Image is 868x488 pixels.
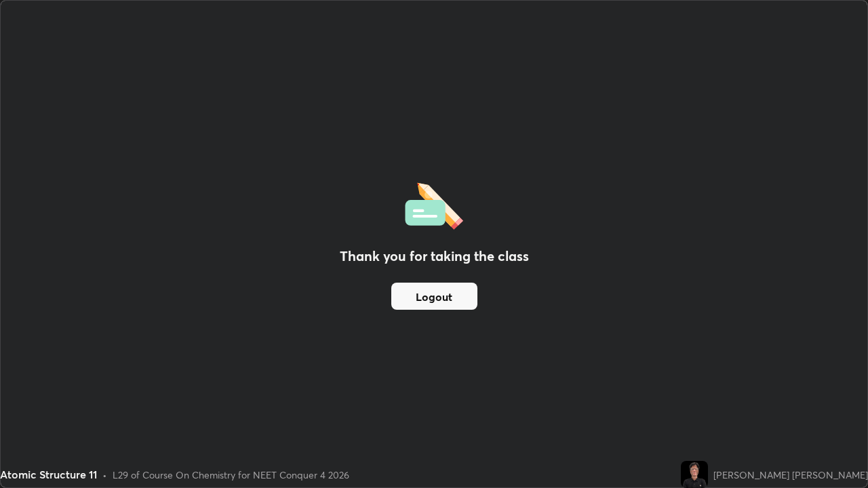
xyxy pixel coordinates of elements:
[405,178,463,230] img: offlineFeedback.1438e8b3.svg
[391,283,477,310] button: Logout
[681,461,708,488] img: 40b537e17f824c218519f48a3931a8a5.jpg
[340,246,529,266] h2: Thank you for taking the class
[713,468,868,482] div: [PERSON_NAME] [PERSON_NAME]
[102,468,107,482] div: •
[113,468,349,482] div: L29 of Course On Chemistry for NEET Conquer 4 2026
